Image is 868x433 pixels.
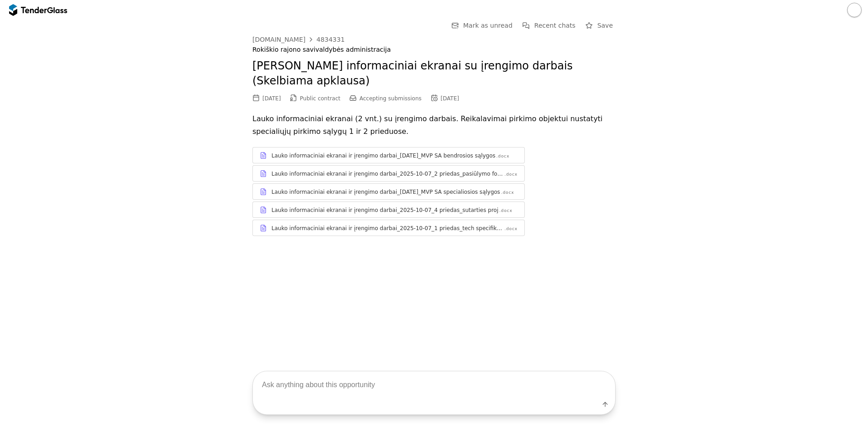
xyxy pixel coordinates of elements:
[271,170,503,177] div: Lauko informaciniai ekranai ir įrengimo darbai_2025-10-07_2 priedas_pasiūlymo forma
[534,22,576,29] span: Recent chats
[360,95,422,102] span: Accepting submissions
[449,20,515,31] button: Mark as unread
[520,20,578,31] button: Recent chats
[252,113,616,138] p: Lauko informaciniai ekranai (2 vnt.) su įrengimo darbais. Reikalavimai pirkimo objektui nustatyti...
[441,95,459,102] div: [DATE]
[271,152,495,159] div: Lauko informaciniai ekranai ir įrengimo darbai_[DATE]_MVP SA bendrosios sąlygos
[501,190,514,196] div: .docx
[252,220,525,236] a: Lauko informaciniai ekranai ir įrengimo darbai_2025-10-07_1 priedas_tech specifikacija.docx
[252,165,525,182] a: Lauko informaciniai ekranai ir įrengimo darbai_2025-10-07_2 priedas_pasiūlymo forma.docx
[504,226,518,232] div: .docx
[271,225,503,232] div: Lauko informaciniai ekranai ir įrengimo darbai_2025-10-07_1 priedas_tech specifikacija
[316,36,345,43] div: 4834331
[252,36,345,43] a: [DOMAIN_NAME]4834331
[252,46,616,54] div: Rokiškio rajono savivaldybės administracija
[252,183,525,200] a: Lauko informaciniai ekranai ir įrengimo darbai_[DATE]_MVP SA specialiosios sąlygos.docx
[252,36,306,43] div: [DOMAIN_NAME]
[504,172,518,177] div: .docx
[271,207,498,214] div: Lauko informaciniai ekranai ir įrengimo darbai_2025-10-07_4 priedas_sutarties proj
[271,188,500,196] div: Lauko informaciniai ekranai ir įrengimo darbai_[DATE]_MVP SA specialiosios sąlygos
[252,59,616,89] h2: [PERSON_NAME] informaciniai ekranai su įrengimo darbais (Skelbiama apklausa)
[496,153,509,159] div: .docx
[499,208,513,214] div: .docx
[262,95,281,102] div: [DATE]
[300,95,340,102] span: Public contract
[583,20,616,31] button: Save
[252,147,525,163] a: Lauko informaciniai ekranai ir įrengimo darbai_[DATE]_MVP SA bendrosios sąlygos.docx
[463,22,513,29] span: Mark as unread
[252,202,525,218] a: Lauko informaciniai ekranai ir įrengimo darbai_2025-10-07_4 priedas_sutarties proj.docx
[597,22,613,29] span: Save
